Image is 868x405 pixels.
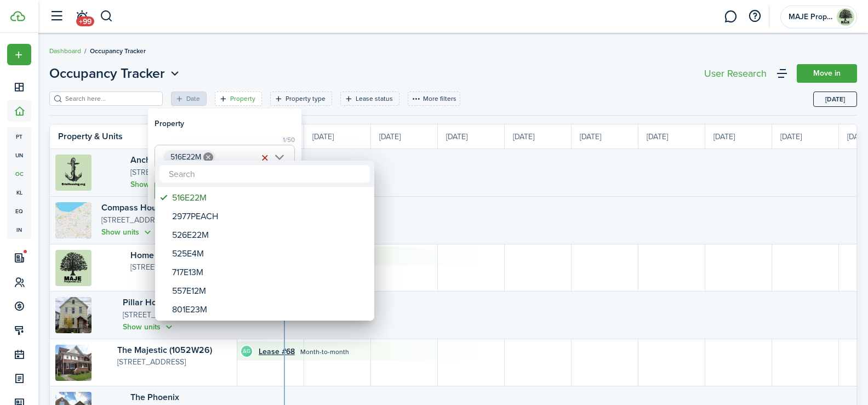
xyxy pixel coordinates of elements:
[159,165,370,182] input: Search
[172,244,366,263] div: 525E4M
[172,282,366,300] div: 557E12M
[172,226,366,244] div: 526E22M
[172,207,366,226] div: 2977PEACH
[172,300,366,319] div: 801E23M
[172,263,366,282] div: 717E13M
[172,189,366,207] div: 516E22M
